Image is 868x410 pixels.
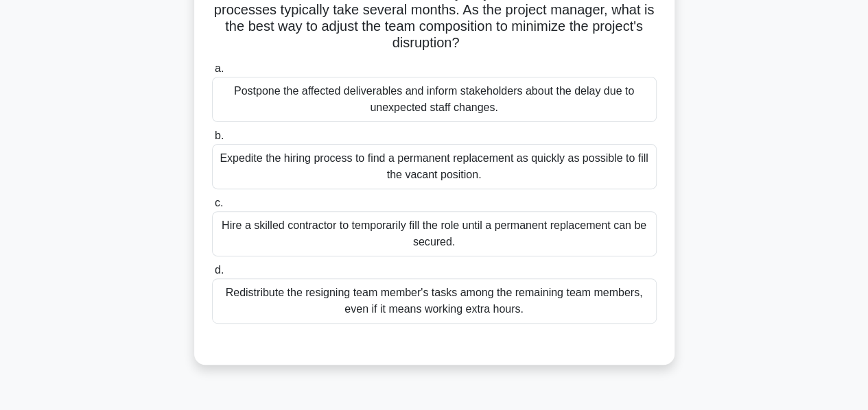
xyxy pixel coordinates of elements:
[212,278,657,324] div: Redistribute the resigning team member's tasks among the remaining team members, even if it means...
[212,77,657,122] div: Postpone the affected deliverables and inform stakeholders about the delay due to unexpected staf...
[215,130,224,141] span: b.
[215,264,224,276] span: d.
[215,62,224,74] span: a.
[212,144,657,189] div: Expedite the hiring process to find a permanent replacement as quickly as possible to fill the va...
[212,211,657,256] div: Hire a skilled contractor to temporarily fill the role until a permanent replacement can be secured.
[215,197,223,208] span: c.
